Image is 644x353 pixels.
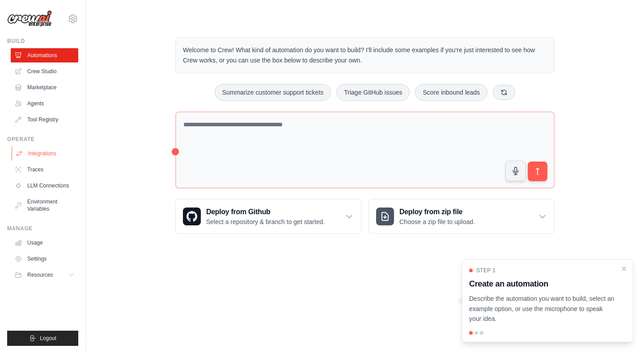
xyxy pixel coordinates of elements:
a: Usage [11,236,78,250]
span: Resources [27,271,53,278]
p: Describe the automation you want to build, select an example option, or use the microphone to spe... [469,294,615,324]
button: Resources [11,268,78,282]
button: Score inbound leads [415,84,487,101]
button: Logout [7,331,78,346]
div: Manage [7,225,78,232]
a: Crew Studio [11,64,78,79]
a: Automations [11,48,78,62]
a: Agents [11,96,78,111]
a: Integrations [12,146,79,161]
button: Close walkthrough [620,265,627,272]
button: Summarize customer support tickets [215,84,331,101]
div: Operate [7,136,78,143]
h3: Create an automation [469,278,615,290]
h3: Deploy from Github [206,207,325,217]
a: Environment Variables [11,195,78,216]
p: Welcome to Crew! What kind of automation do you want to build? I'll include some examples if you'... [183,45,547,66]
a: Marketplace [11,80,78,95]
span: Logout [40,335,56,342]
p: Select a repository & branch to get started. [206,217,325,226]
img: Logo [7,10,52,27]
iframe: Chat Widget [599,310,644,353]
div: Build [7,37,78,45]
button: Triage GitHub issues [336,84,410,101]
a: Traces [11,162,78,177]
a: LLM Connections [11,179,78,193]
a: Tool Registry [11,112,78,127]
h3: Deploy from zip file [399,207,475,217]
a: Settings [11,252,78,266]
p: Choose a zip file to upload. [399,217,475,226]
span: Step 1 [476,267,496,274]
